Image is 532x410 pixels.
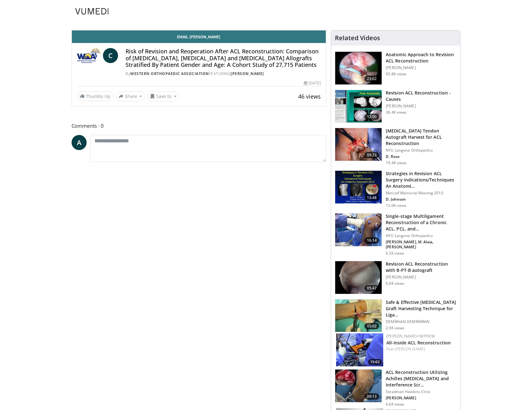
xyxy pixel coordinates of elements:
[72,30,326,43] a: Email [PERSON_NAME]
[364,285,379,291] span: 05:47
[304,80,321,86] div: [DATE]
[335,34,380,42] h4: Related Videos
[386,346,455,352] div: Feat.
[126,71,321,77] div: By FEATURING
[298,93,321,100] span: 46 views
[386,203,406,208] p: 13.0K views
[368,359,382,365] span: 15:02
[75,8,109,14] img: VuMedi Logo
[116,91,145,101] button: Share
[386,233,456,238] p: NYU Langone Orthopedics
[335,90,382,123] img: feAgcbrvkPN5ynqH5hMDoxOjByOzd1EX_1.150x105_q85_crop-smart_upscale.jpg
[335,128,382,161] img: 66815087-d692-4d42-9e66-911891f535c0.jpg.150x105_q85_crop-smart_upscale.jpg
[386,148,456,153] p: NYU Langone Orthopedics
[386,197,456,202] p: Darren Johnson
[386,369,456,388] h3: ACL Reconstruction Utilizing Achilles Allograft and Interference Screws
[364,237,379,244] span: 16:14
[386,240,456,250] p: Dylan Lowe
[335,299,456,332] a: 05:02 Safe & Effective [MEDICAL_DATA] Graft Harvesting Technique for Liga… DEMİRHAN DEMİRKİRAN 2....
[386,261,456,273] h3: Revision ACL Reconstruction with B-PT-B autograft
[336,333,383,366] img: c09da5de-e449-42b0-bb97-1e95dd318894.150x105_q85_crop-smart_upscale.jpg
[386,160,406,165] p: 19.4K views
[72,122,326,130] span: Comments 0
[386,128,456,147] h3: [MEDICAL_DATA] Tendon Autograft Harvest for ACL Reconstruction
[335,261,382,294] img: 38890_0000_3.png.150x105_q85_crop-smart_upscale.jpg
[335,170,456,208] a: 13:48 Strategies in Revision ACL Surgery Indications/Techniques An Anatomi… Metcalf Memorial Meet...
[386,326,404,331] p: 2.9K views
[231,71,264,76] a: [PERSON_NAME]
[386,251,404,256] p: 6.3K views
[386,299,456,318] h3: Safe & Effective Peroneus Longus Graft Harvesting Technique for Ligament Reconstruction
[364,323,379,329] span: 05:02
[386,340,451,346] a: All-Inside ACL Reconstruction
[335,171,382,203] img: Picture_4_15_3.png.150x105_q85_crop-smart_upscale.jpg
[335,213,456,256] a: 16:14 Single-stage Multiligament Reconstruction of a Chronic ACL, PCL, and… NYU Langone Orthopedi...
[72,135,87,150] a: A
[364,195,379,201] span: 13:48
[147,91,179,101] button: Save to
[386,191,456,196] p: Metcalf Memorial Meeting 2010
[386,275,456,280] p: [PERSON_NAME]
[130,71,209,76] a: Western Orthopaedic Association
[335,369,456,407] a: 09:13 ACL Reconstruction Utilizing Achilles [MEDICAL_DATA] and Interference Scr… Steadman Hawkins...
[386,170,456,189] h3: Strategies in Revision ACL Surgery Indications/Techniques An Anatomic Approach: 2010
[386,72,406,77] p: 95.8K views
[335,51,456,85] a: 23:02 Anatomic Approach to Revision ACL Reconstruction [PERSON_NAME] 95.8K views
[103,48,118,63] a: C
[386,333,435,339] a: [PERSON_NAME]+Nephew
[395,346,425,352] a: [PERSON_NAME]
[335,90,456,123] a: 12:00 Revision ACL Reconstruction - Causes [PERSON_NAME] 36.4K views
[335,299,382,332] img: 4c88353a-2dad-41d0-8843-3777994170dc.150x105_q85_crop-smart_upscale.jpg
[335,370,382,402] img: 109398_3.png.150x105_q85_crop-smart_upscale.jpg
[386,396,456,401] p: William Sterett
[335,213,382,246] img: ad0bd3d9-2ac2-4b25-9c44-384141dd66f6.jpg.150x105_q85_crop-smart_upscale.jpg
[336,333,383,366] a: 15:02
[386,90,456,102] h3: Revision ACL Reconstruction - Causes
[364,393,379,400] span: 09:13
[335,261,456,294] a: 05:47 Revision ACL Reconstruction with B-PT-B autograft [PERSON_NAME] 6.6K views
[364,76,379,82] span: 23:02
[335,128,456,165] a: 09:23 [MEDICAL_DATA] Tendon Autograft Harvest for ACL Reconstruction NYU Langone Orthopedics D. R...
[386,402,404,407] p: 6.6K views
[386,104,456,109] p: [PERSON_NAME]
[386,65,456,70] p: [PERSON_NAME]
[126,48,321,68] h4: Risk of Revision and Reoperation After ACL Reconstruction: Comparison of [MEDICAL_DATA], [MEDICAL...
[386,51,456,64] h3: Anatomic Approach to Revision ACL Reconstruction
[386,319,456,324] p: DEMİRHAN DEMİRKİRAN
[335,52,382,84] img: fu_1.png.150x105_q85_crop-smart_upscale.jpg
[386,389,456,394] p: Steadman Hawkins Clinic
[364,152,379,158] span: 09:23
[77,91,113,101] a: Thumbs Up
[386,213,456,232] h3: Single-stage Multiligament Reconstruction of a Chronic ACL, PCL, and MCL Injury
[77,48,101,63] img: Western Orthopaedic Association
[386,110,406,115] p: 36.4K views
[364,114,379,120] span: 12:00
[386,281,404,286] p: 6.6K views
[386,154,456,159] p: Donald Rose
